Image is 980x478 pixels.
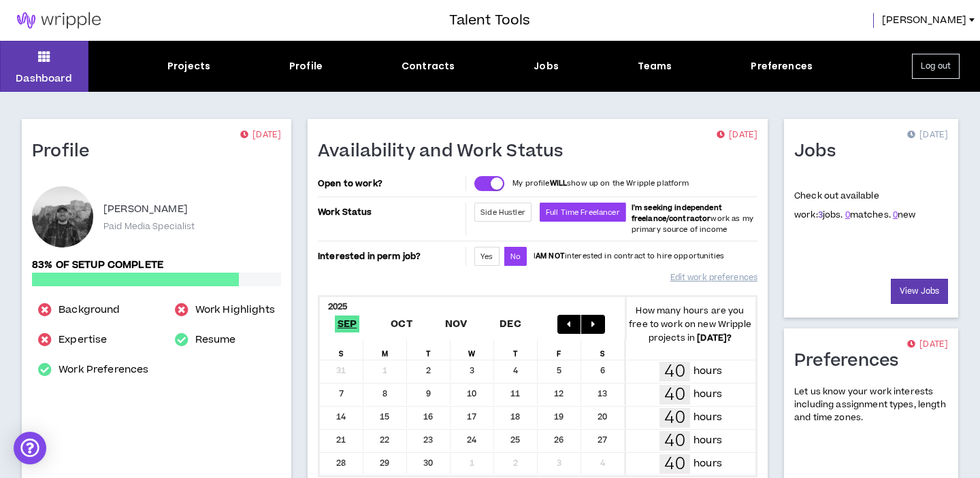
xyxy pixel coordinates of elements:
p: [PERSON_NAME] [103,201,188,218]
div: Sean C. [32,186,93,247]
a: Resume [195,332,236,348]
b: I'm seeking independent freelance/contractor [632,203,722,224]
a: 3 [818,209,823,221]
p: [DATE] [240,129,281,142]
a: View Jobs [891,279,948,304]
a: 0 [893,209,898,221]
p: 83% of setup complete [32,258,281,273]
p: [DATE] [907,129,948,142]
p: hours [693,364,722,379]
div: Profile [289,59,323,73]
span: Sep [335,315,360,332]
p: hours [693,433,722,448]
p: [DATE] [717,129,757,142]
a: Expertise [59,332,107,348]
span: [PERSON_NAME] [882,13,966,28]
h1: Profile [32,141,100,163]
div: Teams [638,59,672,73]
div: S [320,339,363,360]
span: matches. [845,209,891,221]
b: 2025 [328,301,348,313]
div: F [538,339,581,360]
span: No [510,252,521,262]
span: Oct [388,315,415,332]
strong: WILL [550,178,568,188]
h1: Preferences [794,350,909,372]
h1: Availability and Work Status [318,141,574,163]
p: How many hours are you free to work on new Wripple projects in [625,304,755,345]
p: Paid Media Specialist [103,220,195,233]
p: hours [693,387,722,402]
span: Nov [442,315,470,332]
p: Let us know your work interests including assignment types, length and time zones. [794,386,948,425]
div: W [451,339,494,360]
div: M [363,339,407,360]
a: Edit work preferences [670,266,757,290]
b: [DATE] ? [697,332,732,344]
div: Projects [167,59,210,73]
div: Jobs [534,59,559,73]
p: Check out available work: [794,190,916,221]
span: Side Hustler [480,207,525,218]
span: work as my primary source of income [632,203,753,235]
h3: Talent Tools [449,10,530,31]
span: new [893,209,916,221]
span: Yes [480,252,493,262]
div: S [581,339,625,360]
div: Preferences [751,59,813,73]
button: Log out [912,54,960,79]
a: Background [59,302,120,318]
p: My profile show up on the Wripple platform [512,178,689,189]
p: hours [693,456,722,471]
div: T [407,339,451,360]
p: Interested in perm job? [318,247,463,266]
div: Contracts [402,59,455,73]
p: Open to work? [318,178,463,189]
span: Dec [497,315,524,332]
a: 0 [845,209,850,221]
strong: AM NOT [536,251,565,261]
div: T [494,339,538,360]
p: Dashboard [16,71,72,86]
p: I interested in contract to hire opportunities [534,251,724,262]
p: hours [693,410,722,425]
p: [DATE] [907,338,948,352]
a: Work Highlights [195,302,275,318]
span: jobs. [818,209,843,221]
div: Open Intercom Messenger [14,432,46,464]
p: Work Status [318,203,463,222]
h1: Jobs [794,141,846,163]
a: Work Preferences [59,362,148,378]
